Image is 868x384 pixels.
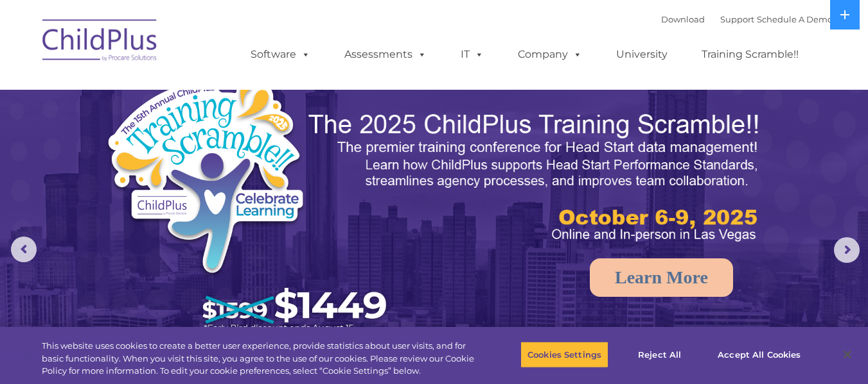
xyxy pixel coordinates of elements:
[661,14,705,24] a: Download
[179,137,233,147] span: Phone number
[448,42,497,67] a: IT
[833,340,862,369] button: Close
[42,340,477,378] div: This website uses cookies to create a better user experience, provide statistics about user visit...
[505,42,595,67] a: Company
[757,14,833,24] a: Schedule A Demo
[238,42,323,67] a: Software
[711,341,808,368] button: Accept All Cookies
[661,14,833,24] font: |
[619,341,700,368] button: Reject All
[720,14,754,24] a: Support
[520,341,608,368] button: Cookies Settings
[179,85,218,94] span: Last name
[689,42,811,67] a: Training Scramble!!
[36,10,164,74] img: ChildPlus by Procare Solutions
[332,42,439,67] a: Assessments
[590,258,733,297] a: Learn More
[603,42,680,67] a: University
